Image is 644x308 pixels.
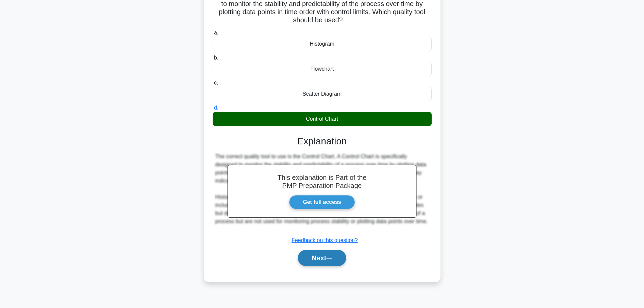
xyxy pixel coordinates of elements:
[217,136,428,147] h3: Explanation
[292,237,358,243] a: Feedback on this question?
[214,55,218,61] span: b.
[298,250,346,266] button: Next
[214,80,218,86] span: c.
[215,152,429,226] div: The correct quality tool to use is the Control Chart. A Control Chart is specifically designed to...
[214,105,218,111] span: d.
[213,62,432,76] div: Flowchart
[214,30,218,35] span: a.
[289,195,355,209] a: Get full access
[213,37,432,51] div: Histogram
[213,87,432,101] div: Scatter Diagram
[213,112,432,126] div: Control Chart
